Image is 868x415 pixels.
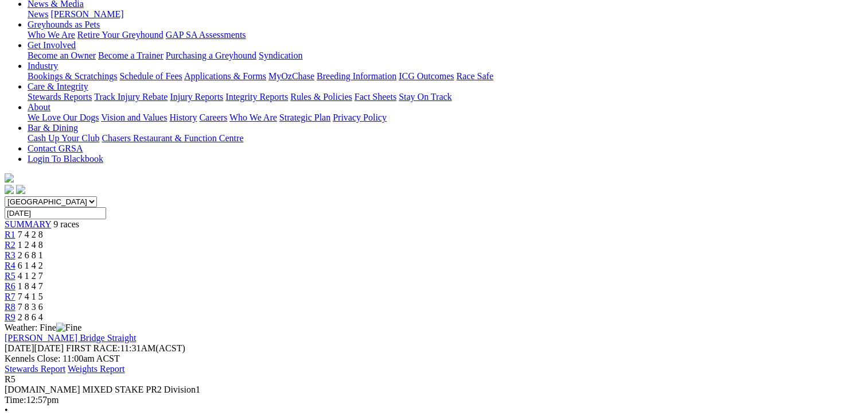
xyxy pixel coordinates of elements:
[28,30,75,40] a: Who We Are
[5,364,65,374] a: Stewards Report
[279,113,330,122] a: Strategic Plan
[101,113,167,122] a: Vision and Values
[16,185,25,194] img: twitter.svg
[5,261,15,270] a: R4
[290,92,352,102] a: Rules & Policies
[18,240,43,250] span: 1 2 4 8
[18,312,43,322] span: 2 8 6 4
[229,113,277,122] a: Who We Are
[268,71,314,81] a: MyOzChase
[28,30,863,40] div: Greyhounds as Pets
[66,343,120,353] span: FIRST RACE:
[5,374,15,384] span: R5
[5,405,8,415] span: •
[68,364,125,374] a: Weights Report
[5,240,15,250] a: R2
[28,82,88,91] a: Care & Integrity
[18,230,43,239] span: 7 4 2 8
[5,185,14,194] img: facebook.svg
[355,92,396,102] a: Fact Sheets
[28,154,103,164] a: Login To Blackbook
[399,92,451,102] a: Stay On Track
[28,113,863,123] div: About
[28,71,117,81] a: Bookings & Scratchings
[56,323,81,333] img: Fine
[5,395,863,405] div: 12:57pm
[18,292,43,301] span: 7 4 1 5
[119,71,182,81] a: Schedule of Fees
[5,173,14,183] img: logo-grsa-white.png
[5,230,15,239] a: R1
[184,71,266,81] a: Applications & Forms
[66,343,185,353] span: 11:31AM(ACST)
[259,51,302,60] a: Syndication
[28,113,99,122] a: We Love Our Dogs
[5,250,15,260] a: R3
[5,354,863,364] div: Kennels Close: 11:00am ACST
[5,333,136,343] a: [PERSON_NAME] Bridge Straight
[53,219,79,229] span: 9 races
[169,113,197,122] a: History
[98,51,164,60] a: Become a Trainer
[28,133,863,143] div: Bar & Dining
[166,51,256,60] a: Purchasing a Greyhound
[333,113,387,122] a: Privacy Policy
[5,292,15,301] a: R7
[5,271,15,281] a: R5
[5,312,15,322] a: R9
[28,123,78,133] a: Bar & Dining
[28,133,99,143] a: Cash Up Your Club
[456,71,493,81] a: Race Safe
[28,40,76,50] a: Get Involved
[5,281,15,291] a: R6
[170,92,223,102] a: Injury Reports
[18,281,43,291] span: 1 8 4 7
[28,61,58,71] a: Industry
[28,9,863,20] div: News & Media
[102,133,243,143] a: Chasers Restaurant & Function Centre
[5,219,51,229] a: SUMMARY
[5,207,106,219] input: Select date
[5,385,863,395] div: [DOMAIN_NAME] MIXED STAKE PR2 Division1
[28,51,96,60] a: Become an Owner
[317,71,396,81] a: Breeding Information
[5,395,26,405] span: Time:
[28,20,100,29] a: Greyhounds as Pets
[5,323,81,332] span: Weather: Fine
[5,343,64,353] span: [DATE]
[28,9,48,19] a: News
[399,71,454,81] a: ICG Outcomes
[28,92,92,102] a: Stewards Reports
[5,302,15,312] a: R8
[18,261,43,270] span: 6 1 4 2
[28,92,863,102] div: Care & Integrity
[28,143,83,153] a: Contact GRSA
[77,30,164,40] a: Retire Your Greyhound
[18,271,43,281] span: 4 1 2 7
[166,30,246,40] a: GAP SA Assessments
[28,102,50,112] a: About
[199,113,227,122] a: Careers
[18,250,43,260] span: 2 6 8 1
[5,343,34,353] span: [DATE]
[225,92,288,102] a: Integrity Reports
[28,71,863,82] div: Industry
[50,9,123,19] a: [PERSON_NAME]
[28,51,863,61] div: Get Involved
[94,92,168,102] a: Track Injury Rebate
[18,302,43,312] span: 7 8 3 6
